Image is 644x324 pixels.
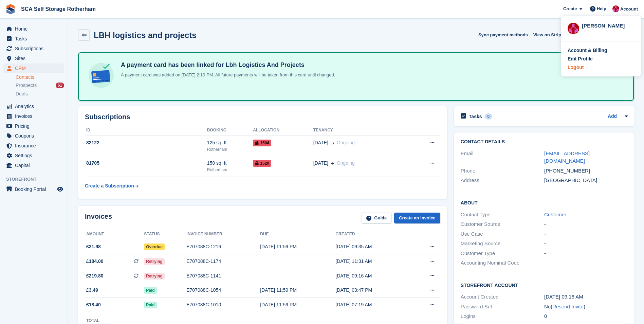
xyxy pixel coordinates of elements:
a: Account & Billing [568,47,634,54]
a: Guide [362,213,391,224]
a: Create an Invoice [394,213,440,224]
span: £219.80 [86,272,104,280]
div: - [544,220,628,228]
div: Edit Profile [568,55,593,62]
div: Contact Type [461,211,544,219]
a: menu [3,141,64,150]
span: ( ) [551,304,585,309]
div: - [544,240,628,248]
div: [DATE] 09:16 AM [544,293,628,301]
span: Coupons [15,131,56,141]
div: Logins [461,312,544,320]
span: [DATE] [313,139,328,146]
span: 1504 [253,140,271,146]
a: Contacts [16,74,64,80]
div: Email [461,150,544,165]
button: Sync payment methods [478,29,528,40]
div: Rotherham [207,146,253,152]
div: [DATE] 11:31 AM [335,258,411,265]
a: menu [3,44,64,53]
span: Ongoing [337,140,355,145]
a: menu [3,24,64,34]
span: Retrying [144,273,165,280]
h2: Contact Details [461,139,628,145]
th: Invoice number [186,229,260,240]
div: Accounting Nominal Code [461,259,544,267]
div: 0 [544,312,628,320]
span: Deals [16,91,28,97]
div: E707088C-1054 [186,287,260,294]
a: SCA Self Storage Rotherham [18,3,98,15]
div: [DATE] 07:19 AM [335,301,411,308]
span: Sites [15,54,56,63]
th: Amount [85,229,144,240]
a: menu [3,184,64,194]
span: Prospects [16,82,37,89]
a: View on Stripe [531,29,572,40]
div: Customer Source [461,220,544,228]
th: Allocation [253,125,313,136]
div: Use Case [461,230,544,238]
span: 1520 [253,160,271,167]
div: Marketing Source [461,240,544,248]
div: Account & Billing [568,47,607,54]
div: 82122 [85,139,207,146]
h2: About [461,199,628,206]
th: ID [85,125,207,136]
a: menu [3,54,64,63]
span: £184.00 [86,258,104,265]
div: 0 [485,113,493,120]
span: Tasks [15,34,56,43]
h4: A payment card has been linked for Lbh Logistics And Projects [118,61,335,69]
span: [DATE] [313,160,328,167]
span: Overdue [144,244,165,250]
img: Thomas Webb [612,5,619,12]
a: Resend Invite [552,304,584,309]
span: CRM [15,64,56,73]
span: Ongoing [337,160,355,166]
span: Retrying [144,258,165,265]
h2: Subscriptions [85,113,440,121]
th: Status [144,229,186,240]
div: [DATE] 03:47 PM [335,287,411,294]
div: 125 sq. ft [207,139,253,146]
span: Pricing [15,121,56,131]
a: menu [3,131,64,141]
span: Paid [144,302,157,308]
div: Customer Type [461,250,544,257]
span: Paid [144,287,157,294]
h2: Invoices [85,213,112,224]
img: stora-icon-8386f47178a22dfd0bd8f6a31ec36ba5ce8667c1dd55bd0f319d3a0aa187defe.svg [5,4,16,14]
div: E707088C-1174 [186,258,260,265]
span: £21.98 [86,243,101,250]
span: Create [563,5,577,12]
a: menu [3,102,64,111]
a: Edit Profile [568,55,634,62]
span: Booking Portal [15,184,56,194]
div: [DATE] 11:59 PM [260,301,335,308]
div: [DATE] 09:16 AM [335,272,411,280]
h2: Tasks [469,113,482,120]
div: No [544,303,628,311]
div: [PHONE_NUMBER] [544,167,628,175]
p: A payment card was added on [DATE] 2:19 PM. All future payments will be taken from this card unti... [118,72,335,78]
div: Account Created [461,293,544,301]
div: Address [461,177,544,184]
div: E707088C-1216 [186,243,260,250]
th: Booking [207,125,253,136]
img: Thomas Webb [568,23,579,34]
a: Logout [568,64,634,71]
div: Rotherham [207,167,253,173]
a: menu [3,64,64,73]
a: menu [3,161,64,170]
span: Help [597,5,606,12]
a: menu [3,121,64,131]
div: E707088C-1141 [186,272,260,280]
div: - [544,230,628,238]
a: menu [3,151,64,160]
span: Home [15,24,56,34]
span: Insurance [15,141,56,150]
div: 150 sq. ft [207,160,253,167]
span: Storefront [6,176,68,183]
span: Invoices [15,111,56,121]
